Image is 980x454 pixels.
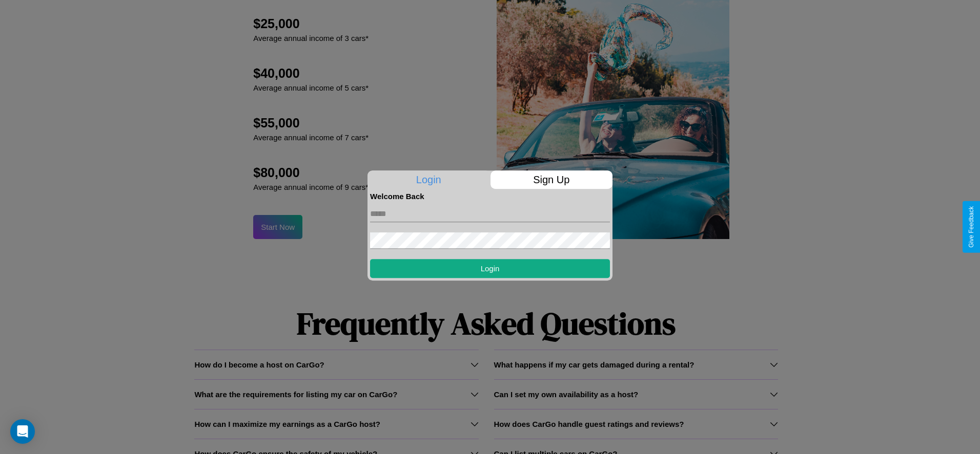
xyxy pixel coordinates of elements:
[491,170,613,189] p: Sign Up
[370,192,610,201] h4: Welcome Back
[968,206,975,248] div: Give Feedback
[367,170,490,189] p: Login
[10,419,35,444] div: Open Intercom Messenger
[370,259,610,278] button: Login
